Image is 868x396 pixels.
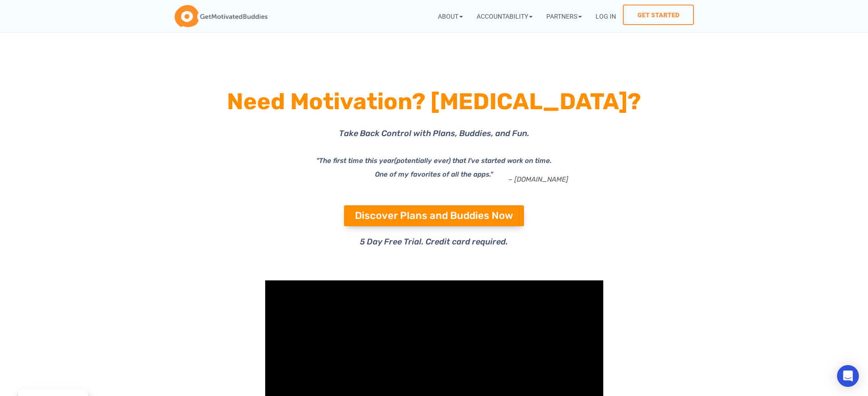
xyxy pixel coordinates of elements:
[355,211,513,221] span: Discover Plans and Buddies Now
[339,128,529,138] span: Take Back Control with Plans, Buddies, and Fun.
[175,5,267,28] img: GetMotivatedBuddies
[188,85,680,118] h1: Need Motivation? [MEDICAL_DATA]?
[470,5,539,28] a: Accountability
[539,5,589,28] a: Partners
[375,157,552,178] i: (potentially ever) that I've started work on time. One of my favorites of all the apps."
[837,365,859,387] div: Open Intercom Messenger
[431,5,470,28] a: About
[623,5,694,25] a: Get Started
[316,157,394,165] i: "The first time this year
[508,175,568,183] a: – [DOMAIN_NAME]
[344,205,524,226] a: Discover Plans and Buddies Now
[360,237,508,247] span: 5 Day Free Trial. Credit card required.
[589,5,623,28] a: Log In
